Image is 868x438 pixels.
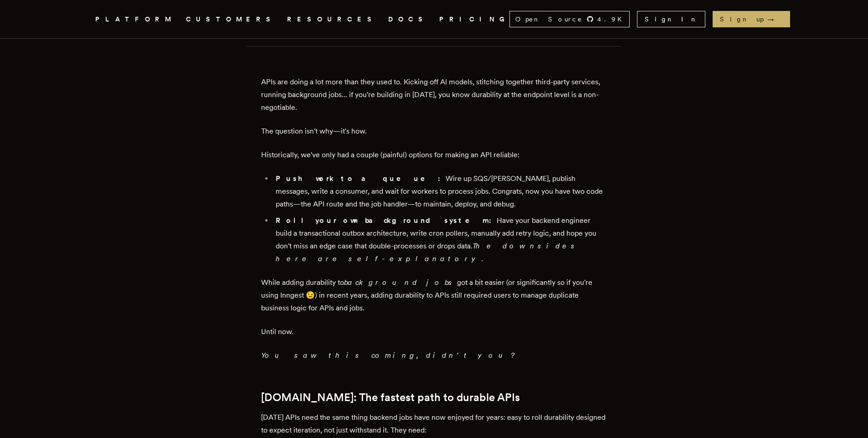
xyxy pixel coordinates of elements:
[276,174,446,183] strong: Push work to a queue:
[388,14,428,25] a: DOCS
[261,325,607,338] p: Until now.
[767,15,783,24] span: →
[273,214,607,265] li: Have your backend engineer build a transactional outbox architecture, write cron pollers, manuall...
[261,125,607,138] p: The question isn't why—it's how.
[287,14,377,25] button: RESOURCES
[273,172,607,211] li: Wire up SQS/[PERSON_NAME], publish messages, write a consumer, and wait for workers to process jo...
[344,278,457,287] em: background jobs
[261,149,607,161] p: Historically, we've only had a couple (painful) options for making an API reliable:
[439,14,509,25] a: PRICING
[261,391,607,404] h2: [DOMAIN_NAME]: The fastest path to durable APIs
[186,14,276,25] a: CUSTOMERS
[261,351,514,360] em: You saw this coming, didn't you?
[637,11,705,27] a: Sign In
[597,15,627,24] span: 4.9 K
[713,11,790,27] a: Sign up
[261,411,607,437] p: [DATE] APIs need the same thing backend jobs have now enjoyed for years: easy to roll durability ...
[95,14,175,25] button: PLATFORM
[261,76,607,114] p: APIs are doing a lot more than they used to. Kicking off AI models, stitching together third-part...
[515,15,583,24] span: Open Source
[261,276,607,314] p: While adding durability to got a bit easier (or significantly so if you're using Inngest 😉) in re...
[276,216,497,225] strong: Roll your own background system:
